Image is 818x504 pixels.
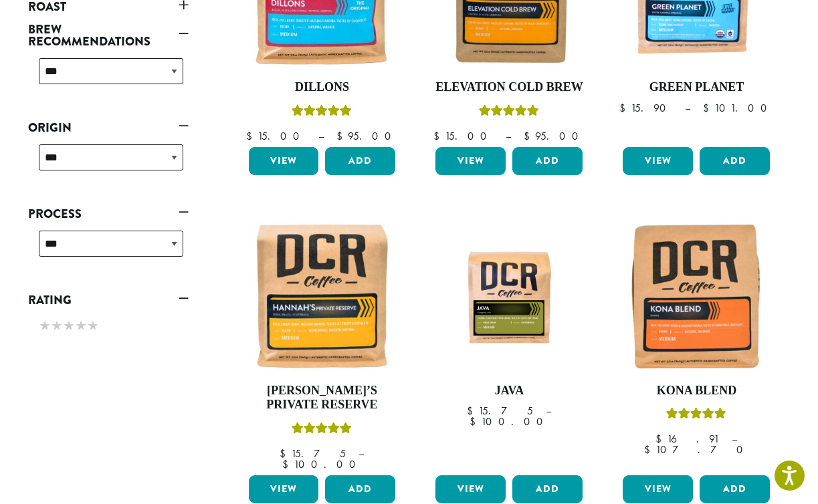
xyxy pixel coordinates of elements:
bdi: 15.75 [280,447,346,461]
a: View [623,475,693,503]
img: Hannahs-Private-Reserve-12oz-300x300.jpg [245,219,399,373]
a: View [435,475,506,503]
span: $ [524,129,535,143]
div: Origin [28,139,189,186]
bdi: 100.00 [470,414,549,428]
h4: Green Planet [619,80,773,95]
span: – [359,447,364,461]
span: ★ [39,316,51,336]
span: – [506,129,511,143]
bdi: 15.90 [619,101,672,115]
button: Add [512,475,583,503]
span: $ [655,432,667,446]
div: Brew Recommendations [28,53,189,100]
h4: [PERSON_NAME]’s Private Reserve [245,384,399,412]
div: Rated 5.00 out of 5 [292,420,352,440]
a: Origin [28,116,189,139]
a: [PERSON_NAME]’s Private ReserveRated 5.00 out of 5 [245,219,399,470]
div: Process [28,225,189,273]
bdi: 101.00 [703,101,773,115]
a: View [249,147,319,175]
button: Add [325,475,395,503]
span: $ [433,129,445,143]
span: $ [467,404,478,418]
span: $ [280,447,291,461]
span: $ [282,457,294,471]
bdi: 15.75 [467,404,533,418]
button: Add [700,147,770,175]
div: Rated 5.00 out of 5 [666,406,726,426]
div: Rated 5.00 out of 5 [292,103,352,123]
button: Add [512,147,583,175]
bdi: 16.91 [655,432,719,446]
span: – [546,404,551,418]
a: View [623,147,693,175]
a: Rating [28,289,189,311]
span: – [732,432,737,446]
bdi: 95.00 [524,129,585,143]
span: $ [703,101,714,115]
a: Process [28,203,189,225]
span: $ [470,414,481,428]
a: View [249,475,319,503]
span: $ [644,443,655,457]
h4: Kona Blend [619,384,773,398]
span: $ [619,101,631,115]
a: View [435,147,506,175]
span: – [685,101,690,115]
img: Kona-300x300.jpg [619,219,773,373]
span: ★ [75,316,87,336]
a: Kona BlendRated 5.00 out of 5 [619,219,773,470]
bdi: 100.00 [282,457,362,471]
button: Add [325,147,395,175]
h4: Java [432,384,586,398]
button: Add [700,475,770,503]
span: – [318,129,324,143]
img: 12oz_DCR_Java_StockImage_1200pxX1200px.jpg [432,219,586,373]
span: ★ [87,316,99,336]
bdi: 15.00 [246,129,306,143]
a: Brew Recommendations [28,18,189,53]
a: Java [432,219,586,470]
span: $ [336,129,348,143]
bdi: 107.70 [644,443,749,457]
bdi: 15.00 [433,129,493,143]
bdi: 95.00 [336,129,397,143]
h4: Elevation Cold Brew [432,80,586,95]
span: ★ [63,316,75,336]
span: $ [246,129,258,143]
div: Rating [28,311,189,342]
div: Rated 5.00 out of 5 [479,103,539,123]
h4: Dillons [245,80,399,95]
span: ★ [51,316,63,336]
